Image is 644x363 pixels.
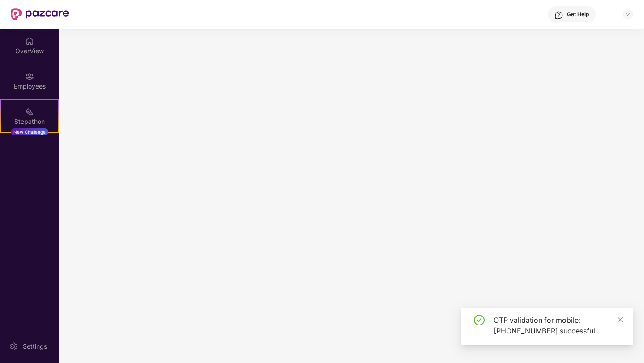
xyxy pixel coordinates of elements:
span: close [617,317,623,323]
img: svg+xml;base64,PHN2ZyBpZD0iRHJvcGRvd24tMzJ4MzIiIHhtbG5zPSJodHRwOi8vd3d3LnczLm9yZy8yMDAwL3N2ZyIgd2... [624,11,631,18]
img: svg+xml;base64,PHN2ZyB4bWxucz0iaHR0cDovL3d3dy53My5vcmcvMjAwMC9zdmciIHdpZHRoPSIyMSIgaGVpZ2h0PSIyMC... [25,107,34,116]
img: svg+xml;base64,PHN2ZyBpZD0iU2V0dGluZy0yMHgyMCIgeG1sbnM9Imh0dHA6Ly93d3cudzMub3JnLzIwMDAvc3ZnIiB3aW... [9,342,18,351]
div: Get Help [567,11,589,18]
img: New Pazcare Logo [11,8,69,20]
img: svg+xml;base64,PHN2ZyBpZD0iSGVscC0zMngzMiIgeG1sbnM9Imh0dHA6Ly93d3cudzMub3JnLzIwMDAvc3ZnIiB3aWR0aD... [554,11,563,20]
img: svg+xml;base64,PHN2ZyBpZD0iSG9tZSIgeG1sbnM9Imh0dHA6Ly93d3cudzMub3JnLzIwMDAvc3ZnIiB3aWR0aD0iMjAiIG... [25,37,34,46]
div: Stepathon [1,117,58,126]
span: check-circle [474,315,485,325]
div: OTP validation for mobile: [PHONE_NUMBER] successful [494,315,623,336]
img: svg+xml;base64,PHN2ZyBpZD0iRW1wbG95ZWVzIiB4bWxucz0iaHR0cDovL3d3dy53My5vcmcvMjAwMC9zdmciIHdpZHRoPS... [25,72,34,81]
div: Settings [20,342,50,351]
div: New Challenge [11,128,48,135]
